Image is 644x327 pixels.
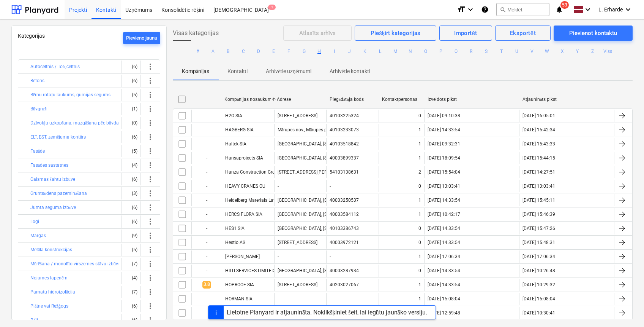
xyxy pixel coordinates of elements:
button: Jumta seguma izbūve [30,203,76,212]
div: - [191,265,222,277]
div: (1) [125,103,137,115]
div: Haltek SIA [225,141,246,147]
button: Piešķirt kategorijas [355,26,436,41]
div: 40103225324 [330,113,359,118]
div: 2 [418,169,421,175]
div: [DATE] 14:33:54 [428,268,460,273]
div: - [278,183,279,189]
div: HERCS FLORA SIA [225,212,262,217]
button: Betons [30,76,44,85]
span: more_vert [146,301,155,311]
div: - [191,166,222,178]
div: - [330,254,331,259]
i: Zināšanu pamats [481,5,489,14]
div: [DATE] 09:32:31 [428,141,460,147]
div: [DATE] 10:42:17 [428,212,460,217]
div: 40003250537 [330,198,359,203]
button: W [543,47,552,56]
div: [STREET_ADDRESS][PERSON_NAME] [278,169,352,175]
div: [DATE] 15:43:33 [522,141,555,147]
button: B [224,47,233,56]
div: (6) [125,173,137,185]
button: Autoceltnis / Torņceltnis [30,62,80,71]
button: Meklēt [496,3,549,16]
button: Fasāde [30,147,45,156]
div: - [191,124,222,136]
button: Fasādes sastatnes [30,161,68,170]
div: 40103386743 [330,226,359,231]
div: (6) [125,201,137,214]
button: X [558,47,567,56]
div: [DATE] 10:26:48 [522,268,555,273]
div: Atjaunināts plkst [522,97,611,102]
div: [DATE] 15:42:34 [522,127,555,132]
div: - [278,296,279,301]
div: 40003584112 [330,212,359,217]
div: [DATE] 13:03:41 [522,183,555,189]
button: Metāla konstrukcijas [30,245,72,254]
i: keyboard_arrow_down [583,5,592,14]
div: HORMAN SIA [225,296,253,301]
button: O [421,47,430,56]
div: [DATE] 17:06:34 [428,254,460,259]
span: 1 [268,5,276,10]
button: I [330,47,339,56]
div: (6) [125,131,137,143]
div: - [191,208,222,220]
div: - [191,250,222,263]
button: Q [451,47,461,56]
div: (4) [125,159,137,171]
button: U [512,47,521,56]
div: (0) [125,117,137,129]
p: Kompānijas [182,67,209,75]
div: [GEOGRAPHIC_DATA], [STREET_ADDRESS] [278,141,363,147]
div: 1 [418,254,421,259]
button: Logi [30,217,39,226]
iframe: Chat Widget [606,290,644,327]
div: Eksportēt [510,28,536,38]
div: (4) [125,272,137,284]
div: Adrese [277,97,323,102]
button: # [193,47,202,56]
div: HILTI SERVICES LIMITED SIA [225,268,283,273]
div: Mārupes nov., Mārupes pag., "Ozolkalni B", LV-2167 [278,127,380,133]
span: more_vert [146,118,155,128]
div: [DATE] 15:48:31 [522,240,555,245]
div: [DATE] 15:46:39 [522,212,555,217]
span: search [500,6,506,13]
span: Kategorijas [18,33,45,39]
button: J [345,47,354,56]
div: (7) [125,258,137,270]
div: [STREET_ADDRESS] [278,240,317,245]
button: A [208,47,218,56]
div: Pievienot kontaktu [569,28,617,38]
div: Kontaktpersonas [382,97,421,102]
span: 53 [560,1,569,9]
p: Arhivētie kontakti [330,67,370,75]
div: (6) [125,215,137,228]
div: - [191,236,222,249]
button: Viss [603,47,612,56]
span: more_vert [146,245,155,254]
div: [GEOGRAPHIC_DATA], [STREET_ADDRESS] [278,226,363,231]
div: Importēt [454,28,477,38]
button: T [497,47,506,56]
button: F [284,47,294,56]
div: (7) [125,286,137,298]
div: [DATE] 14:33:54 [428,198,460,203]
div: [DATE] 15:47:26 [522,226,555,231]
p: Kontakti [227,67,248,75]
div: 40003972121 [330,240,359,245]
div: (9) [125,230,137,242]
div: (6) [125,75,137,87]
button: Importēt [439,26,492,41]
div: - [191,138,222,150]
button: Z [588,47,597,56]
span: more_vert [146,90,155,99]
div: HAGBERG SIA [225,127,254,132]
button: Plātne vai Režģogs [30,301,68,311]
p: Arhivētie uzņēmumi [266,67,311,75]
span: L. Erharde [598,6,623,13]
span: more_vert [146,189,155,198]
div: [DATE] 13:03:41 [428,183,460,189]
